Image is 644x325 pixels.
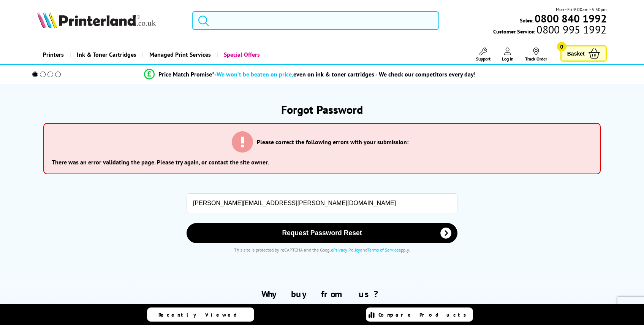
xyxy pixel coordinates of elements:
[560,45,607,62] a: Basket 0
[70,45,142,64] a: Ink & Toner Cartridges
[37,11,182,30] a: Printerland Logo
[187,223,457,243] button: Request Password Reset
[502,56,514,62] span: Log In
[22,68,598,81] li: modal_Promise
[77,45,136,64] span: Ink & Toner Cartridges
[214,70,476,78] div: - even on ink & toner cartridges - We check our competitors every day!
[378,311,470,318] span: Compare Products
[493,26,606,35] span: Customer Service:
[147,307,254,322] a: Recently Viewed
[476,56,491,62] span: Support
[158,70,214,78] span: Price Match Promise*
[52,158,592,166] li: There was an error validating the page. Please try again, or contact the site owner.
[37,288,606,300] h2: Why buy from us?
[142,45,217,64] a: Managed Print Services
[217,45,266,64] a: Special Offers
[37,11,156,28] img: Printerland Logo
[37,45,70,64] a: Printers
[502,48,514,62] a: Log In
[333,247,360,253] a: Privacy Policy
[520,17,533,24] span: Sales:
[525,48,547,62] a: Track Order
[217,70,293,78] span: We won’t be beaten on price,
[533,15,607,22] a: 0800 840 1992
[556,6,607,13] span: Mon - Fri 9:00am - 5:30pm
[535,26,606,33] span: 0800 995 1992
[43,102,600,117] h1: Forgot Password
[557,42,566,51] span: 0
[367,247,399,253] a: Terms of Service
[366,307,473,322] a: Compare Products
[535,11,607,25] b: 0800 840 1992
[51,247,593,253] div: This site is protected by reCAPTCHA and the Google and apply.
[257,138,408,146] h3: Please correct the following errors with your submission:
[187,193,457,213] input: Email
[567,48,585,59] span: Basket
[476,48,491,62] a: Support
[158,311,245,318] span: Recently Viewed
[196,229,448,237] span: Request Password Reset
